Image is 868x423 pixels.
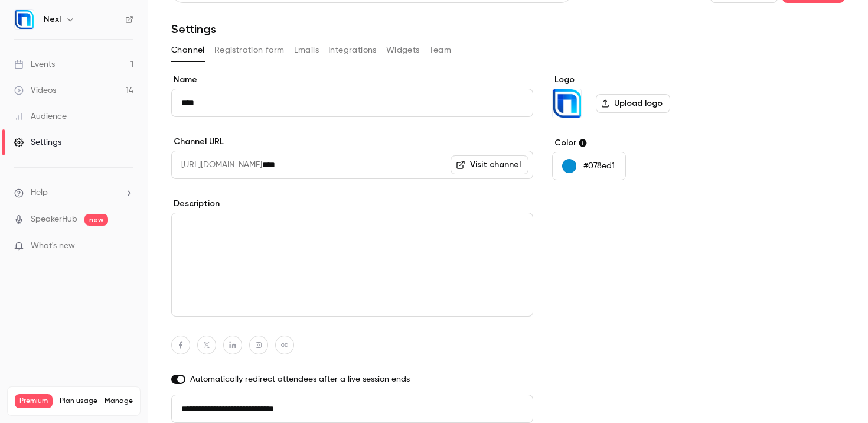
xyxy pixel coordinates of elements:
[171,136,533,148] label: Channel URL
[171,151,262,179] span: [URL][DOMAIN_NAME]
[15,10,34,29] img: Nexl
[14,136,61,148] div: Settings
[451,155,528,174] a: Visit channel
[596,94,670,113] label: Upload logo
[171,373,533,385] label: Automatically redirect attendees after a live session ends
[429,41,452,60] button: Team
[328,41,377,60] button: Integrations
[14,58,55,70] div: Events
[552,152,626,180] button: #078ed1
[583,160,615,172] p: #078ed1
[84,214,108,226] span: new
[552,137,733,149] label: Color
[60,396,97,406] span: Plan usage
[552,74,733,86] label: Logo
[386,41,420,60] button: Widgets
[171,74,533,86] label: Name
[171,41,205,60] button: Channel
[171,198,533,210] label: Description
[44,14,61,25] h6: Nexl
[15,394,53,408] span: Premium
[14,110,67,122] div: Audience
[14,84,56,96] div: Videos
[552,74,733,118] section: Logo
[31,187,48,199] span: Help
[553,89,581,118] img: Nexl
[105,396,133,406] a: Manage
[31,240,75,252] span: What's new
[171,22,216,36] h1: Settings
[214,41,285,60] button: Registration form
[294,41,319,60] button: Emails
[31,213,77,226] a: SpeakerHub
[14,187,133,199] li: help-dropdown-opener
